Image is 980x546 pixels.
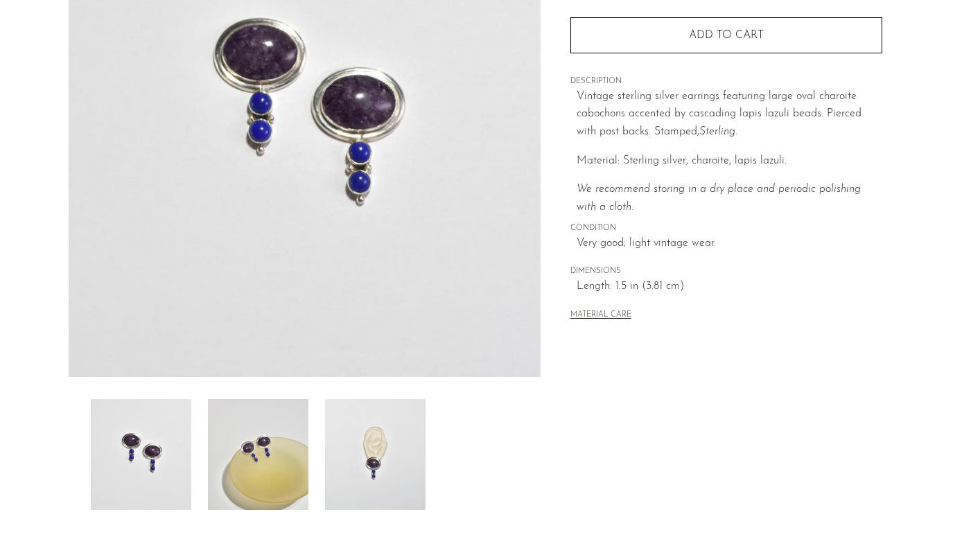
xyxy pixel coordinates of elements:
img: Charoite Lapis Earrings [91,399,191,510]
em: Sterling. [699,126,737,137]
img: Charoite Lapis Earrings [325,399,426,510]
span: DESCRIPTION [570,76,882,88]
span: CONDITION [570,222,882,235]
img: Charoite Lapis Earrings [208,399,308,510]
span: Very good; light vintage wear. [577,235,882,253]
span: Add to cart [689,30,764,41]
span: Length: 1.5 in (3.81 cm) [577,278,882,296]
button: Add to cart [570,17,882,53]
p: Vintage sterling silver earrings featuring large oval charoite cabochons accented by cascading la... [577,88,882,141]
em: We recommend storing in a dry place and periodic polishing with a cloth. [577,184,861,213]
button: MATERIAL CARE [570,310,631,321]
p: Material: Sterling silver, charoite, lapis lazuli. [577,152,882,170]
span: DIMENSIONS [570,265,882,278]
